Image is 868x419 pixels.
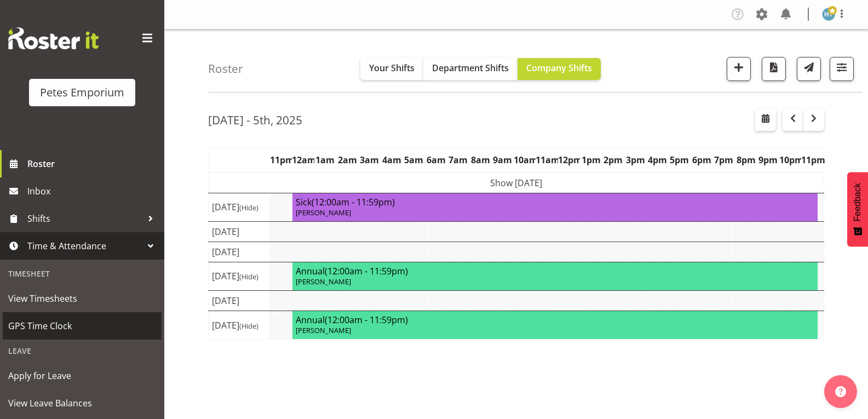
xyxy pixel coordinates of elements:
span: View Timesheets [8,290,156,307]
th: 8pm [735,147,757,173]
th: 8am [469,147,491,173]
a: GPS Time Clock [3,312,162,340]
a: View Timesheets [3,285,162,312]
span: Department Shifts [432,62,509,74]
span: [PERSON_NAME] [296,325,351,335]
th: 12pm [558,147,580,173]
th: 3am [359,147,381,173]
h4: Roster [208,62,243,75]
th: 2am [336,147,358,173]
span: (12:00am - 11:59pm) [325,314,408,326]
button: Company Shifts [518,58,601,80]
span: Your Shifts [369,62,415,74]
th: 9pm [757,147,779,173]
span: (12:00am - 11:59pm) [312,196,395,208]
td: [DATE] [209,291,270,311]
td: [DATE] [209,193,270,221]
th: 1am [314,147,336,173]
span: (Hide) [239,321,258,331]
div: Leave [3,340,162,362]
td: [DATE] [209,221,270,242]
img: Rosterit website logo [8,27,99,49]
th: 6am [425,147,447,173]
th: 5pm [669,147,691,173]
img: helena-tomlin701.jpg [822,8,835,21]
th: 5am [403,147,425,173]
span: (12:00am - 11:59pm) [325,265,408,277]
th: 11pm [270,147,292,173]
th: 7pm [713,147,735,173]
button: Add a new shift [727,57,751,81]
th: 11pm [801,147,824,173]
th: 3pm [624,147,646,173]
th: 1pm [580,147,602,173]
th: 4pm [646,147,668,173]
h2: [DATE] - 5th, 2025 [208,113,302,127]
td: Show [DATE] [209,173,824,193]
button: Select a specific date within the roster. [755,109,776,131]
button: Your Shifts [360,58,423,80]
th: 4am [381,147,403,173]
th: 6pm [691,147,712,173]
th: 11am [536,147,557,173]
span: Apply for Leave [8,368,156,384]
span: Feedback [853,183,863,221]
th: 12am [292,147,314,173]
th: 9am [491,147,513,173]
button: Download a PDF of the roster according to the set date range. [762,57,786,81]
h4: Annual [296,266,814,277]
td: [DATE] [209,311,270,340]
div: Timesheet [3,262,162,285]
div: Petes Emporium [40,84,124,101]
span: View Leave Balances [8,395,156,411]
button: Feedback - Show survey [847,172,868,246]
span: Shifts [27,210,142,227]
th: 10pm [779,147,801,173]
span: GPS Time Clock [8,318,156,334]
button: Send a list of all shifts for the selected filtered period to all rostered employees. [797,57,821,81]
span: [PERSON_NAME] [296,208,351,217]
img: help-xxl-2.png [835,386,846,397]
button: Department Shifts [423,58,518,80]
h4: Sick [296,197,814,208]
span: Company Shifts [526,62,592,74]
th: 2pm [602,147,624,173]
button: Filter Shifts [830,57,854,81]
td: [DATE] [209,262,270,290]
span: Inbox [27,183,159,199]
span: Time & Attendance [27,238,142,254]
span: (Hide) [239,203,258,213]
span: (Hide) [239,272,258,282]
td: [DATE] [209,242,270,262]
span: Roster [27,156,159,172]
th: 7am [447,147,469,173]
h4: Annual [296,314,814,325]
a: View Leave Balances [3,389,162,417]
a: Apply for Leave [3,362,162,389]
th: 10am [514,147,536,173]
span: [PERSON_NAME] [296,277,351,286]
